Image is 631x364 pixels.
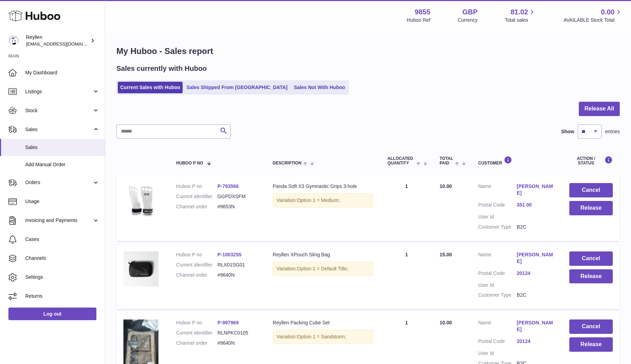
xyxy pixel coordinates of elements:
[478,270,517,278] dt: Postal Code
[462,7,477,17] strong: GBP
[478,350,517,357] dt: User Id
[217,203,259,210] dd: #9653N
[123,251,158,287] img: 98551723029288.jpg
[517,183,555,196] a: [PERSON_NAME]
[176,193,218,200] dt: Current identifier
[517,319,555,333] a: [PERSON_NAME]
[510,7,528,17] span: 81.02
[440,320,452,325] span: 10.00
[25,161,100,168] span: Add Manual Order
[601,7,615,17] span: 0.00
[217,183,239,189] a: P-793566
[440,156,453,166] span: Total paid
[458,17,478,23] div: Currency
[505,17,536,23] span: Total sales
[478,224,517,230] dt: Customer Type
[440,252,452,257] span: 15.00
[569,251,613,266] button: Cancel
[176,262,218,268] dt: Current identifier
[517,292,555,298] dd: B2C
[217,340,259,346] dd: #9640N
[517,270,555,277] a: 20124
[273,183,373,190] div: Panda Soft X3 Gymnastic Grips 3-hole
[26,41,103,47] span: [EMAIL_ADDRESS][DOMAIN_NAME]
[176,161,203,166] span: Huboo P no
[217,262,259,268] dd: RLX01SG01
[217,320,239,325] a: P-997969
[440,183,452,189] span: 10.00
[25,179,92,186] span: Orders
[297,266,348,271] span: Option 1 = Default Title;
[478,156,555,166] div: Customer
[517,202,555,208] a: 351 00
[273,319,373,326] div: Reyllen Packing Cube Set
[579,102,620,116] button: Release All
[569,156,613,166] div: Action / Status
[569,183,613,197] button: Cancel
[25,236,100,243] span: Cases
[297,334,346,339] span: Option 1 = Sandstorm;
[569,201,613,215] button: Release
[517,224,555,230] dd: B2C
[505,7,536,23] a: 81.02 Total sales
[291,82,347,93] a: Sales Not With Huboo
[25,126,92,133] span: Sales
[118,82,183,93] a: Current Sales with Huboo
[387,156,414,166] span: ALLOCATED Quantity
[25,107,92,114] span: Stock
[116,64,207,73] h2: Sales currently with Huboo
[176,203,218,210] dt: Channel order
[273,330,373,344] div: Variation:
[116,46,620,57] h1: My Huboo - Sales report
[176,272,218,278] dt: Channel order
[380,244,433,309] td: 1
[563,17,623,23] span: AVAILABLE Stock Total
[123,183,158,218] img: 98551697720249.jpg
[25,198,100,205] span: Usage
[297,197,340,203] span: Option 1 = Medium;
[184,82,290,93] a: Sales Shipped From [GEOGRAPHIC_DATA]
[478,319,517,335] dt: Name
[478,282,517,289] dt: User Id
[273,251,373,258] div: Reyllen XPouch Sling Bag
[217,193,259,200] dd: GGPDXSFM
[25,255,100,262] span: Channels
[273,193,373,208] div: Variation:
[8,308,96,320] a: Log out
[478,183,517,198] dt: Name
[478,338,517,346] dt: Postal Code
[273,262,373,276] div: Variation:
[26,34,89,47] div: Reyllen
[561,128,574,135] label: Show
[478,292,517,298] dt: Customer Type
[25,293,100,299] span: Returns
[569,337,613,352] button: Release
[8,35,19,46] img: europe@reyllen.com
[176,319,218,326] dt: Huboo P no
[273,161,301,166] span: Description
[25,144,100,151] span: Sales
[407,17,430,23] div: Huboo Ref
[176,251,218,258] dt: Huboo P no
[217,252,242,257] a: P-1003255
[569,319,613,334] button: Cancel
[25,217,92,224] span: Invoicing and Payments
[25,274,100,281] span: Settings
[563,7,623,23] a: 0.00 AVAILABLE Stock Total
[517,251,555,265] a: [PERSON_NAME]
[176,183,218,190] dt: Huboo P no
[415,7,430,17] strong: 9855
[380,176,433,241] td: 1
[217,272,259,278] dd: #9640N
[478,214,517,220] dt: User Id
[25,69,100,76] span: My Dashboard
[25,88,92,95] span: Listings
[217,330,259,336] dd: RLNPKC0105
[176,340,218,346] dt: Channel order
[478,202,517,210] dt: Postal Code
[517,338,555,345] a: 20124
[605,128,620,135] span: entries
[176,330,218,336] dt: Current identifier
[478,251,517,267] dt: Name
[569,269,613,284] button: Release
